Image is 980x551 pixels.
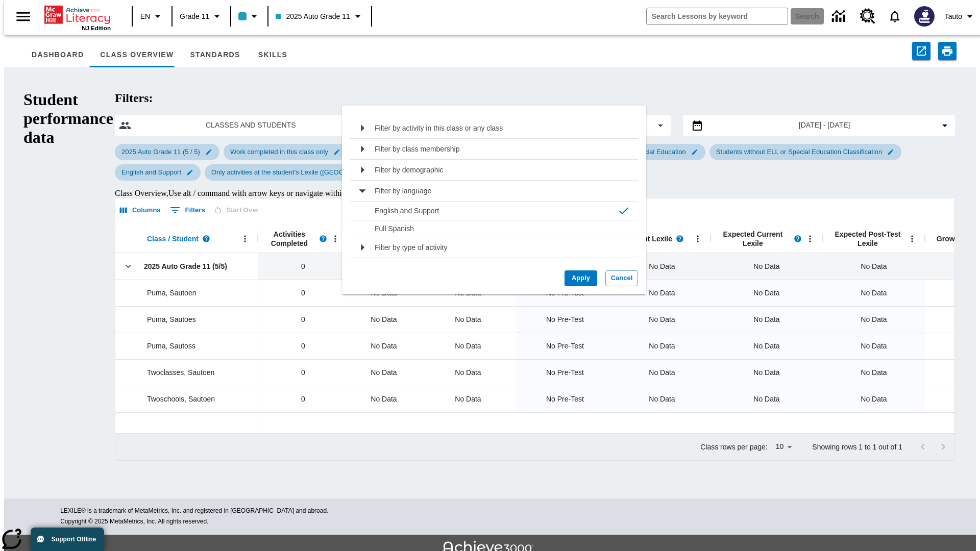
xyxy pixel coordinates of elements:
[753,314,779,325] span: No Data, Puma, Sautoes
[546,394,584,405] span: No Pre-Test, Twoschools, Sautoen
[348,306,420,333] div: No Data, Puma, Sautoes
[375,242,447,253] p: Filter by type of activity
[52,536,96,543] span: Support Offline
[82,25,111,31] span: NJ Edition
[354,162,371,178] svg: Sub Menu button
[753,288,779,298] span: No Data, Puma, Sautoen
[140,11,150,22] span: EN
[182,43,248,67] button: Standards
[342,106,646,294] div: drop down list
[176,7,227,26] button: Grade: Grade 11, Select a grade
[375,144,460,154] p: Filter by class membership
[115,91,955,105] h2: Filters:
[350,118,638,139] li: Sub Menu buttonFilter by activity in this class or any class
[350,160,638,181] li: Sub Menu buttonFilter by demographic
[23,43,92,67] button: Dashboard
[861,288,887,298] span: No Data, Puma, Sautoen
[626,144,705,160] div: Edit Special Education filter selected submenu item
[772,439,796,454] div: 10
[649,288,675,298] span: No Data
[450,336,486,356] div: No Data, Puma, Sautoss
[354,239,371,256] svg: Sub Menu button
[375,123,503,133] p: Filter by activity in this class or any class
[375,165,444,175] p: Filter by demographic
[301,261,305,272] span: 0
[861,314,887,325] span: No Data, Puma, Sautoes
[167,202,208,218] button: Show filters
[753,261,779,272] span: No Data, 2025 Auto Grade 11 (5/5)
[301,394,305,405] span: 0
[861,341,887,352] span: No Data, Puma, Sautoss
[237,231,253,246] button: Open Menu
[908,3,941,30] button: Select a new avatar
[8,2,38,32] button: Open side menu
[649,261,675,272] span: No Data
[614,280,710,306] div: No Data, Puma, Sautoen
[147,314,196,324] span: Puma, Sautoes
[44,4,111,31] div: Home
[649,341,675,352] span: No Data
[365,336,402,357] span: No Data
[224,148,334,156] span: Work completed in this class only
[546,341,584,352] span: No Pre-Test, Puma, Sautoss
[812,442,902,452] p: Showing rows 1 to 1 out of 1
[605,270,638,286] button: Cancel
[941,7,980,26] button: Profile/Settings
[147,367,214,378] span: Twoclasses, Sautoen
[205,164,413,181] div: Edit Only activities at the student's Lexile (Reading) filter selected submenu item
[365,309,402,330] span: No Data
[234,7,264,26] button: Class color is light blue. Change class color
[753,341,779,352] span: No Data, Puma, Sautoss
[119,119,383,132] button: Select classes and students menu item
[710,148,888,156] span: Students without ELL or Special Education Classification
[224,144,348,160] div: Edit Work completed in this class only filter selected submenu item
[614,359,710,386] div: No Data, Twoclasses, Sautoen
[136,7,168,26] button: Language: EN, Select a language
[354,120,371,136] svg: Sub Menu button
[802,231,818,246] button: Open Menu
[147,234,199,243] span: Class / Student
[205,168,400,176] span: Only activities at the student's Lexile ([GEOGRAPHIC_DATA])
[348,386,420,412] div: No Data, Twoschools, Sautoen
[117,203,163,218] button: Select columns
[258,359,348,386] div: 0, Twoclasses, Sautoen
[258,280,348,306] div: 0, Puma, Sautoen
[826,3,854,31] a: Data Center
[854,3,881,30] a: Resource Center, Will open in new tab
[139,120,362,131] span: Classes and Students
[614,333,710,359] div: No Data, Puma, Sautoss
[753,394,779,405] span: No Data, Twoschools, Sautoen
[627,148,692,156] span: Special Education
[365,389,402,410] span: No Data
[258,333,348,359] div: 0, Puma, Sautoss
[248,43,297,67] button: Skills
[790,231,805,246] button: Read more about Expected Current Lexile
[144,261,227,271] span: 2025 Auto Grade 11 (5/5)
[709,144,901,160] div: Edit Students without ELL or Special Education Classification filter selected submenu item
[123,261,133,271] svg: Click here to collapse the class row
[354,141,371,157] svg: Sub Menu button
[348,333,420,359] div: No Data, Puma, Sautoss
[365,362,402,383] span: No Data
[375,206,614,216] p: English and Support
[276,11,350,22] span: 2025 Auto Grade 11
[687,119,951,132] button: Select the date range menu item
[23,90,113,475] h1: Student performance data
[348,359,420,386] div: No Data, Twoclasses, Sautoen
[315,231,331,246] button: Read more about Activities Completed
[350,181,638,202] li: Sub Menu buttonFilter by language
[328,231,343,246] button: Open Menu
[565,270,597,286] button: Apply
[258,306,348,333] div: 0, Puma, Sautoes
[945,11,962,22] span: Tauto
[147,341,195,351] span: Puma, Sautoss
[881,3,908,30] a: Notifications
[199,231,214,246] button: Read more about Class / Student
[354,183,371,199] svg: Sub Menu button
[649,367,675,378] span: No Data
[716,230,790,248] span: Expected Current Lexile
[690,231,705,246] button: Open Menu
[624,234,672,243] span: Current Lexile
[546,367,584,378] span: No Pre-Test, Twoclasses, Sautoen
[799,120,850,131] span: [DATE] - [DATE]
